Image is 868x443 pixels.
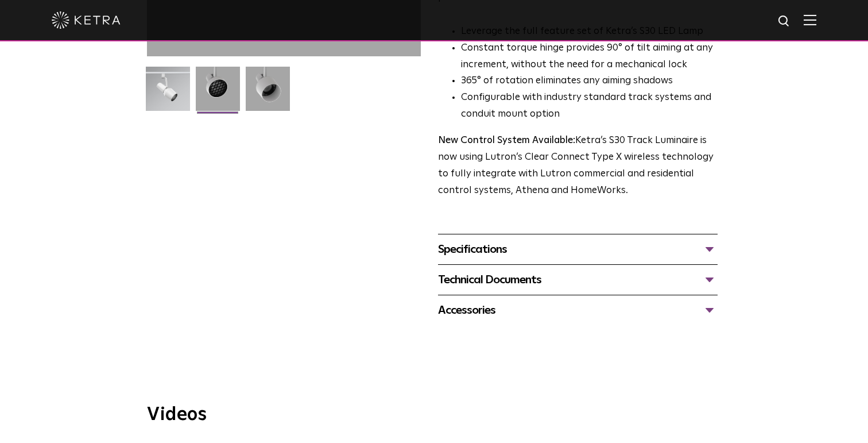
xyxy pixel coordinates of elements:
div: Accessories [438,301,718,319]
strong: New Control System Available: [438,136,575,145]
h3: Videos [147,406,721,424]
img: search icon [777,14,792,29]
li: Configurable with industry standard track systems and conduit mount option [461,90,718,123]
li: Constant torque hinge provides 90° of tilt aiming at any increment, without the need for a mechan... [461,40,718,74]
img: Hamburger%20Nav.svg [804,14,816,25]
img: S30-Track-Luminaire-2021-Web-Square [146,67,190,120]
div: Technical Documents [438,271,718,289]
img: 9e3d97bd0cf938513d6e [246,67,290,120]
li: 365° of rotation eliminates any aiming shadows [461,73,718,90]
img: 3b1b0dc7630e9da69e6b [196,67,240,120]
img: ketra-logo-2019-white [52,11,121,29]
div: Specifications [438,240,718,259]
p: Ketra’s S30 Track Luminaire is now using Lutron’s Clear Connect Type X wireless technology to ful... [438,133,718,199]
